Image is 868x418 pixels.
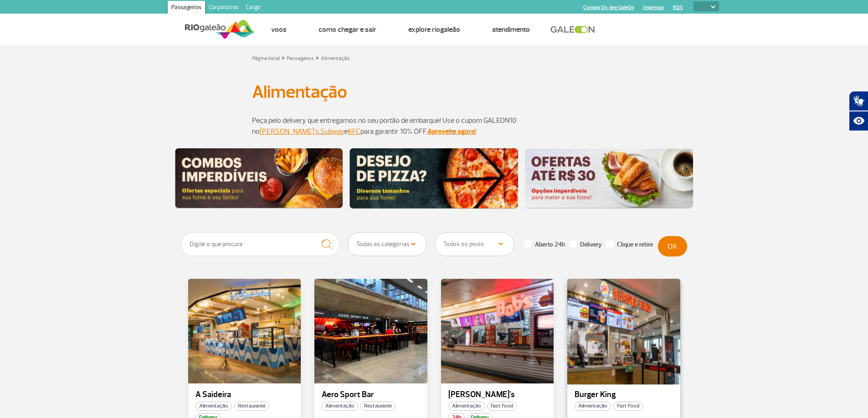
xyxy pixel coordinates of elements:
[320,127,344,136] a: Subway
[613,402,643,411] span: Fast Food
[181,232,340,256] input: Digite o que procura
[575,390,673,399] p: Burger King
[260,127,319,136] a: [PERSON_NAME]'s
[348,127,360,136] a: KFC
[252,84,616,100] h1: Alimentação
[252,115,616,137] p: Peça pelo delivery que entregamos no seu portão de embarque! Use o cupom GALEON10 no , e para gar...
[849,111,868,131] button: Abrir recursos assistivos.
[360,402,395,411] span: Restaurante
[448,390,547,399] p: [PERSON_NAME]'s
[492,25,530,34] a: Atendimento
[487,402,517,411] span: Fast Food
[606,241,653,249] label: Clique e retire
[205,1,242,15] a: Corporativo
[195,390,294,399] p: A Saideira
[282,52,285,63] a: >
[448,402,485,411] span: Alimentação
[322,390,420,399] p: Aero Sport Bar
[234,402,269,411] span: Restaurante
[408,25,460,34] a: Explore RIOgaleão
[427,127,476,136] a: Aproveite agora!
[318,25,376,34] a: Como chegar e sair
[658,236,687,257] button: OK
[849,91,868,131] div: Plugin de acessibilidade da Hand Talk.
[643,5,664,10] a: Imprensa
[271,25,287,34] a: Voos
[287,55,314,62] a: Passageiros
[168,1,205,15] a: Passageiros
[583,5,634,10] a: Compra On-line GaleOn
[195,402,232,411] span: Alimentação
[316,52,319,63] a: >
[524,241,565,249] label: Aberto 24h
[242,1,264,15] a: Cargo
[570,241,602,249] label: Delivery
[673,5,683,10] a: RQS
[321,55,350,62] a: Alimentação
[849,91,868,111] button: Abrir tradutor de língua de sinais.
[252,55,280,62] a: Página inicial
[322,402,358,411] span: Alimentação
[575,402,611,411] span: Alimentação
